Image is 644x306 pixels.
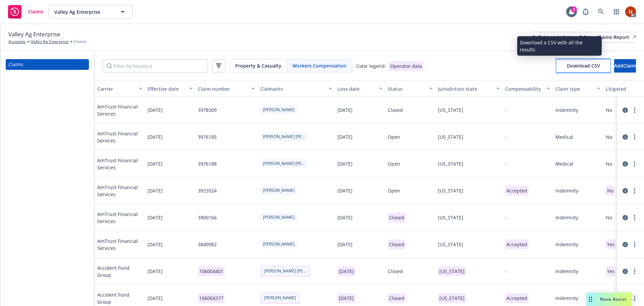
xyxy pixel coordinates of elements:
div: No [606,106,612,114]
div: Medical [555,133,573,140]
span: [PERSON_NAME] [PERSON_NAME] [263,134,305,140]
div: 3900166 [198,214,217,221]
a: Search [594,5,608,18]
div: 3978309 [198,106,217,114]
span: [PERSON_NAME] [263,107,294,113]
div: - [505,268,507,275]
div: Compensability [505,85,543,92]
span: AmTrust Financial Services [97,184,142,198]
div: 3976188 [198,160,217,167]
a: Valley Ag Enterprise [31,39,68,45]
span: [DATE] [148,214,163,221]
button: Nova Assist [586,293,632,306]
div: 3976185 [198,133,217,140]
button: AddClaim [614,59,636,73]
span: [DATE] [148,133,163,140]
span: No [606,187,615,194]
div: [US_STATE] [438,133,463,140]
div: [DATE] [337,241,353,248]
div: [DATE] [337,160,353,167]
span: Accepted [505,186,529,195]
span: AmTrust Financial Services [97,237,142,252]
div: Effective date [148,85,185,92]
div: [US_STATE] [438,241,463,248]
p: Closed [388,239,406,249]
a: Bulk import claims [532,32,582,43]
a: Claims [6,59,89,70]
div: Indemnity [555,214,578,221]
button: Claimants [258,81,335,97]
p: Yes [606,239,616,249]
p: [DATE] [337,266,355,276]
div: Jurisdiction state [438,85,492,92]
span: [PERSON_NAME] [264,295,296,301]
div: Closed [388,268,403,275]
span: [DATE] [148,241,163,248]
button: Loss date [335,81,385,97]
div: [US_STATE] [438,106,463,114]
span: Accident Fund Group [97,291,142,305]
button: Claim number [195,81,258,97]
span: [DATE] [148,187,163,194]
div: No [606,133,612,140]
div: Claimants [260,85,325,92]
div: [DATE] [337,133,353,140]
div: - [505,160,507,167]
div: Medical [555,160,573,167]
span: Workers Compensation [292,62,346,69]
div: Drag to move [586,293,595,306]
a: more [631,106,639,114]
div: Color legend: [356,62,386,70]
a: Open Claims Report [583,32,636,43]
p: [US_STATE] [438,293,466,303]
img: photo [625,6,636,17]
button: Effective date [145,81,195,97]
div: Closed [388,106,403,114]
div: Claims [8,59,23,70]
span: Claims [74,39,87,45]
a: Report a Bug [579,5,592,18]
span: AmTrust Financial Services [97,103,142,117]
div: [US_STATE] [438,160,463,167]
p: [US_STATE] [438,266,466,276]
span: Accepted [505,239,529,249]
div: [DATE] [337,187,353,194]
span: Yes [606,241,616,248]
button: Valley Ag Enterprise [49,5,132,18]
span: [DATE] [148,268,163,275]
a: more [631,160,639,168]
div: Claim number [198,85,248,92]
span: Yes [606,268,616,274]
div: [US_STATE] [438,187,463,194]
div: [DATE] [337,214,353,221]
p: Accepted [505,293,529,303]
div: Indemnity [555,187,578,194]
span: AmTrust Financial Services [97,157,142,171]
span: [PERSON_NAME] [263,214,294,220]
p: No [606,186,615,195]
div: Carrier [97,85,135,92]
p: 106004401 [198,266,225,276]
div: - [505,133,507,140]
div: 3840982 [198,241,217,248]
div: Open [388,187,400,194]
button: Status [385,81,435,97]
a: more [631,241,639,249]
span: [DATE] [148,106,163,114]
span: Add Claim [614,62,636,69]
span: [DATE] [337,293,355,303]
span: [PERSON_NAME] [263,241,294,247]
button: Carrier [95,81,145,97]
p: Closed [388,293,406,303]
button: Download CSV [556,59,610,73]
a: more [631,294,639,302]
